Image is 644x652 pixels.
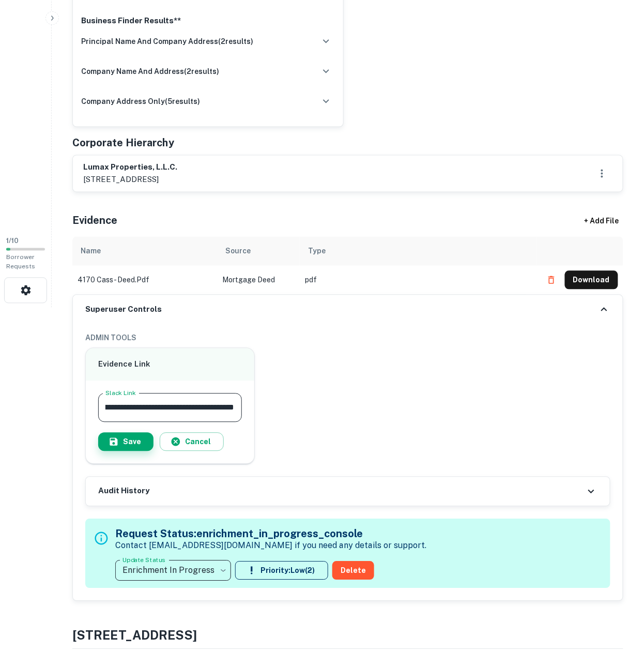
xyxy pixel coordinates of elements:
h5: Corporate Hierarchy [72,135,174,151]
p: [STREET_ADDRESS] [83,174,177,186]
button: Download [565,271,618,290]
div: Source [225,245,251,257]
label: Update Status [122,556,165,565]
button: Save [98,433,154,451]
label: Slack Link [105,389,136,398]
div: scrollable content [72,237,623,295]
button: Cancel [160,433,224,451]
iframe: Chat Widget [592,569,644,619]
h6: company name and address ( 2 results) [81,66,219,77]
h6: principal name and company address ( 2 results) [81,36,253,47]
div: Enrichment In Progress [115,556,231,585]
button: Delete [332,562,374,580]
td: 4170 cass - deed.pdf [72,266,217,295]
p: Contact [EMAIL_ADDRESS][DOMAIN_NAME] if you need any details or support. [115,540,426,552]
div: Name [81,245,101,257]
h6: Evidence Link [98,359,242,371]
div: Type [308,245,326,257]
td: pdf [300,266,537,295]
th: Name [72,237,217,266]
h6: company address only ( 5 results) [81,96,200,107]
td: Mortgage Deed [217,266,300,295]
h4: [STREET_ADDRESS] [72,626,623,645]
h6: Audit History [98,486,149,497]
th: Type [300,237,537,266]
h6: lumax properties, l.l.c. [83,162,177,174]
h5: Evidence [72,213,117,229]
h6: ADMIN TOOLS [85,332,610,344]
button: Delete file [542,272,561,289]
span: 1 / 10 [6,237,19,245]
th: Source [217,237,300,266]
span: Borrower Requests [6,254,35,270]
h6: Superuser Controls [85,304,162,316]
h5: Request Status: enrichment_in_progress_console [115,526,426,542]
div: + Add File [565,212,638,231]
button: Priority:Low(2) [235,562,328,580]
p: Business Finder Results** [81,14,335,27]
